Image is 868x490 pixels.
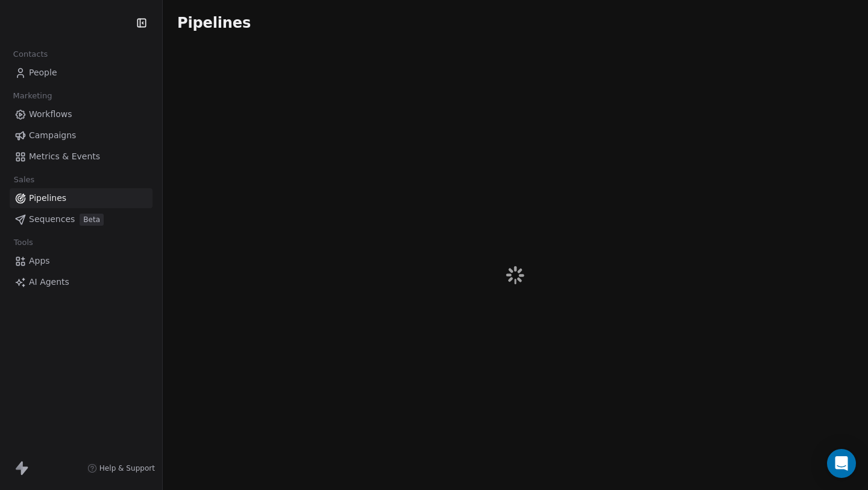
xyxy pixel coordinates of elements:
span: People [29,66,57,79]
span: AI Agents [29,276,69,288]
span: Sequences [29,213,75,226]
a: SequencesBeta [10,209,153,229]
span: Sales [8,171,40,189]
span: Tools [8,234,38,252]
span: Workflows [29,108,72,121]
a: Workflows [10,104,153,124]
span: Marketing [8,87,57,105]
span: Apps [29,255,50,267]
a: AI Agents [10,272,153,292]
a: Metrics & Events [10,147,153,167]
a: Pipelines [10,188,153,208]
span: Beta [80,214,104,226]
span: Pipelines [29,192,66,205]
a: People [10,63,153,83]
a: Apps [10,251,153,271]
a: Help & Support [87,463,155,473]
span: Metrics & Events [29,150,100,163]
span: Help & Support [99,463,155,473]
div: Open Intercom Messenger [827,449,856,478]
span: Campaigns [29,129,76,142]
span: Contacts [8,45,53,63]
a: Campaigns [10,126,153,145]
span: Pipelines [177,14,251,31]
